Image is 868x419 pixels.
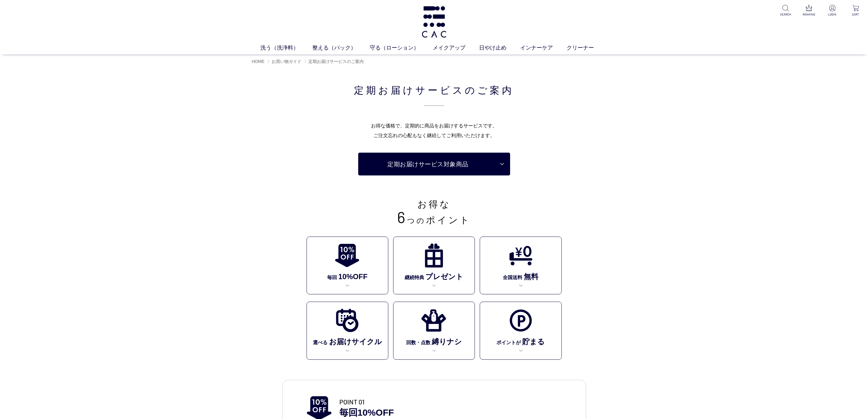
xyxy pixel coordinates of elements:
a: 洗う（洗浄料） [260,44,312,52]
p: 選べる [313,335,382,347]
p: CART [848,12,863,17]
span: 10%OFF [337,272,368,281]
p: お得な [282,200,586,209]
a: 選べるお届けサイクル 選べるお届けサイクル [307,302,388,360]
img: 10%OFF [335,243,360,268]
a: HOME [252,59,265,64]
span: 貯まる [521,338,545,346]
span: 定期お届けサービスのご案内 [308,59,364,64]
a: メイクアップ [433,44,479,52]
a: SEARCH [778,5,793,17]
a: お買い物ガイド [272,59,301,64]
span: プレゼント [424,272,464,281]
p: SEARCH [778,12,793,17]
a: クリーナー [567,44,608,52]
p: 毎回 [327,270,368,282]
img: logo [420,6,448,38]
a: 整える（パック） [312,44,370,52]
a: LOGIN [825,5,840,17]
p: つの [282,209,586,225]
img: 回数・点数縛りナシ [421,308,446,333]
span: 縛りナシ [431,338,462,346]
p: 継続特典 [405,270,464,282]
p: 毎回10%OFF [339,397,562,419]
li: 〉 [267,59,303,64]
a: 日やけ止め [479,44,520,52]
a: 全国送料無料 全国送料無料 [480,237,561,295]
img: 全国送料無料 [508,243,533,268]
a: 回数・点数縛りナシ 回数・点数縛りナシ [393,302,475,360]
a: ポイントが貯まる ポイントが貯まる [480,302,561,360]
a: RANKING [801,5,816,17]
a: 10%OFF 毎回10%OFF [307,237,388,295]
span: 6 [397,207,407,226]
img: 継続特典プレゼント [421,243,446,268]
span: お届けサイクル [328,338,382,346]
a: インナーケア [520,44,567,52]
p: LOGIN [825,12,840,17]
p: RANKING [801,12,816,17]
p: 回数・点数 [406,335,462,347]
a: 継続特典プレゼント 継続特典プレゼント [393,237,475,295]
li: 〉 [304,59,365,64]
p: ポイントが [496,335,545,347]
span: ポイント [426,215,471,225]
img: 選べるお届けサイクル [335,308,360,333]
span: 無料 [522,272,538,281]
span: POINT 01 [339,397,562,406]
a: 守る（ローション） [370,44,433,52]
a: CART [848,5,863,17]
p: お得な価格で、定期的に商品を お届けするサービスです。 ご注文忘れの心配もなく 継続してご利用いただけます。 [282,121,586,140]
img: ポイントが貯まる [508,308,533,333]
p: 全国送料 [503,270,538,282]
a: 定期お届けサービス対象商品 [358,153,510,175]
